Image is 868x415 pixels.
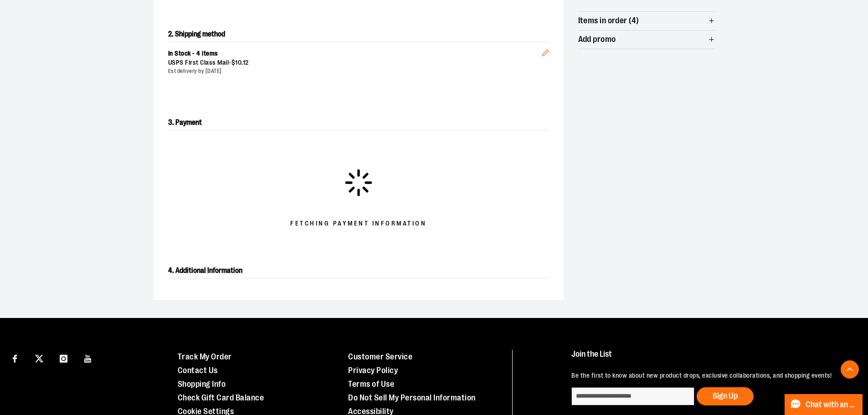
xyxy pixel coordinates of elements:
span: Sign Up [713,391,738,400]
button: Back To Top [841,360,859,379]
a: Visit our Facebook page [7,350,23,366]
span: Chat with an Expert [806,400,857,409]
button: Edit [534,35,556,67]
span: 10 [235,59,241,66]
div: Est delivery by [DATE] [168,67,542,75]
div: In Stock - 4 items [168,49,542,58]
a: Privacy Policy [348,366,398,375]
span: 12 [243,59,249,66]
button: Sign Up [697,387,754,405]
a: Track My Order [178,352,232,361]
p: Be the first to know about new product drops, exclusive collaborations, and shopping events! [571,371,847,380]
button: Add promo [578,31,715,49]
h2: 4. Additional Information [168,263,549,278]
a: Do Not Sell My Personal Information [348,393,476,402]
a: Contact Us [178,366,218,375]
a: Shopping Info [178,379,226,389]
span: . [241,59,243,66]
button: Chat with an Expert [785,394,863,415]
a: Check Gift Card Balance [178,393,264,402]
div: USPS First Class Mail - [168,58,542,67]
a: Customer Service [348,352,412,361]
h4: Join the List [571,350,847,367]
h2: 3. Payment [168,115,549,130]
input: enter email [571,387,694,405]
a: Terms of Use [348,379,394,389]
img: Twitter [35,354,43,363]
span: $ [231,59,236,66]
a: Visit our X page [31,350,47,366]
a: Visit our Instagram page [56,350,72,366]
span: Fetching Payment Information [290,219,426,228]
button: Items in order (4) [578,12,715,30]
a: Visit our Youtube page [80,350,96,366]
span: Items in order (4) [578,16,639,25]
h2: 2. Shipping method [168,27,549,41]
span: Add promo [578,35,616,44]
